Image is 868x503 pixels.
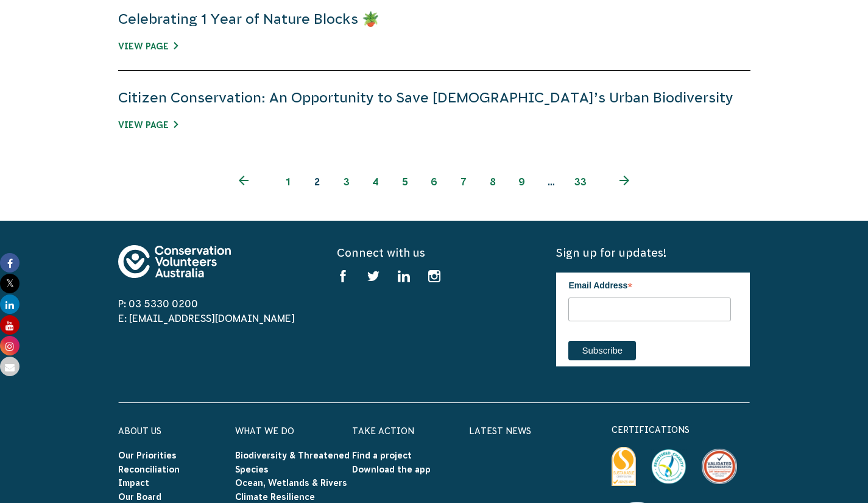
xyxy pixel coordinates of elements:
a: Download the app [352,465,431,474]
a: 4 [361,167,390,196]
a: Reconciliation [118,465,180,474]
ul: Pagination [214,167,654,196]
a: About Us [118,426,161,436]
a: Next page [595,167,654,196]
a: Take Action [352,426,414,436]
a: View Page [118,41,178,51]
a: Latest News [469,426,531,436]
a: Previous page [214,167,273,196]
label: Email Address [568,273,731,296]
a: Find a project [352,451,412,460]
a: Our Priorities [118,451,177,460]
a: What We Do [235,426,294,436]
a: E: [EMAIL_ADDRESS][DOMAIN_NAME] [118,313,295,324]
span: … [537,167,566,196]
a: 8 [478,167,507,196]
a: 9 [507,167,537,196]
span: 2 [303,167,332,196]
a: P: 03 5330 0200 [118,298,198,309]
a: Biodiversity & Threatened Species [235,451,350,474]
a: 7 [449,167,478,196]
a: 3 [332,167,361,196]
a: 5 [390,167,420,196]
a: Climate Resilience [235,492,315,502]
a: Our Board [118,492,161,502]
a: Ocean, Wetlands & Rivers [235,478,347,488]
p: certifications [612,423,750,437]
a: 6 [420,167,449,196]
img: logo-footer.svg [118,245,231,278]
a: Celebrating 1 Year of Nature Blocks 🪴 [118,11,379,27]
a: View Page [118,120,178,130]
input: Subscribe [568,341,636,360]
a: Citizen Conservation: An Opportunity to Save [DEMOGRAPHIC_DATA]’s Urban Biodiversity [118,90,733,105]
h5: Sign up for updates! [556,245,750,260]
a: 33 [566,167,595,196]
a: Impact [118,478,149,488]
h5: Connect with us [337,245,531,260]
a: 1 [273,167,303,196]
